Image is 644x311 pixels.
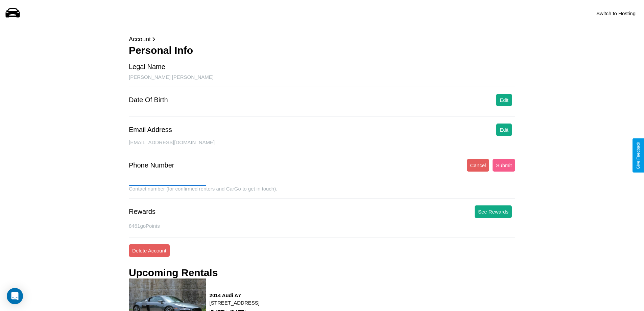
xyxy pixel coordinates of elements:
h3: 2014 Audi A7 [210,292,260,298]
div: [EMAIL_ADDRESS][DOMAIN_NAME] [129,139,515,152]
button: Edit [496,124,512,136]
div: Give Feedback [636,142,641,169]
div: Open Intercom Messenger [7,288,23,304]
button: Cancel [467,159,490,172]
button: Switch to Hosting [593,7,639,20]
div: Date Of Birth [129,96,168,104]
div: Phone Number [129,161,174,169]
div: Contact number (for confirmed renters and CarGo to get in touch). [129,186,515,199]
h3: Upcoming Rentals [129,267,218,279]
button: Delete Account [129,244,170,257]
h3: Personal Info [129,45,515,56]
div: Email Address [129,126,172,134]
p: Account [129,34,515,45]
button: See Rewards [475,205,512,218]
p: 8461 goPoints [129,221,515,230]
div: [PERSON_NAME] [PERSON_NAME] [129,74,515,87]
p: [STREET_ADDRESS] [210,298,260,307]
button: Edit [496,94,512,106]
div: Legal Name [129,63,165,71]
button: Submit [493,159,515,172]
div: Rewards [129,208,156,216]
